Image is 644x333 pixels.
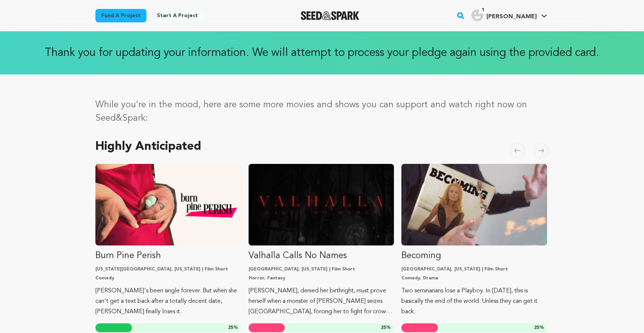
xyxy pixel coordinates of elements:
[95,266,241,272] p: [US_STATE][GEOGRAPHIC_DATA], [US_STATE] | Film Short
[401,250,547,262] p: Becoming
[401,266,547,272] p: [GEOGRAPHIC_DATA], [US_STATE] | Film Short
[301,11,359,20] a: Seed&Spark Homepage
[381,325,391,331] span: %
[381,326,386,330] span: 25
[401,275,547,281] p: Comedy, Drama
[471,9,537,21] div: Laura's Profile
[534,325,544,331] span: %
[470,8,549,23] span: Laura's Profile
[228,326,233,330] span: 25
[95,286,241,317] p: [PERSON_NAME]'s been single forever. But when she can't get a text back after a totally decent da...
[249,266,394,272] p: [GEOGRAPHIC_DATA], [US_STATE] | Film Short
[249,275,394,281] p: Horror, Fantasy
[151,9,204,22] a: Start a project
[95,275,241,281] p: Comedy
[228,325,238,331] span: %
[401,286,547,317] p: Two seminarians lose a Playboy. In [DATE], this is basically the end of the world. Unless they ca...
[249,164,394,317] a: Fund Valhalla Calls No Names
[471,9,483,21] img: user.png
[249,250,394,262] p: Valhalla Calls No Names
[486,14,537,20] span: [PERSON_NAME]
[249,286,394,317] p: [PERSON_NAME], denied her birthright, must prove herself when a monster of [PERSON_NAME] seizes [...
[95,164,241,317] a: Fund Burn Pine Perish
[95,250,241,262] p: Burn Pine Perish
[479,6,487,14] span: 1
[7,46,637,60] p: Thank you for updating your information. We will attempt to process your pledge again using the p...
[95,9,146,22] a: Fund a project
[95,98,549,125] p: While you're in the mood, here are some more movies and shows you can support and watch right now...
[301,11,359,20] img: Seed&Spark Logo Dark Mode
[470,8,549,21] a: Laura's Profile
[95,142,201,152] h2: Highly Anticipated
[401,164,547,317] a: Fund Becoming
[534,326,539,330] span: 25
